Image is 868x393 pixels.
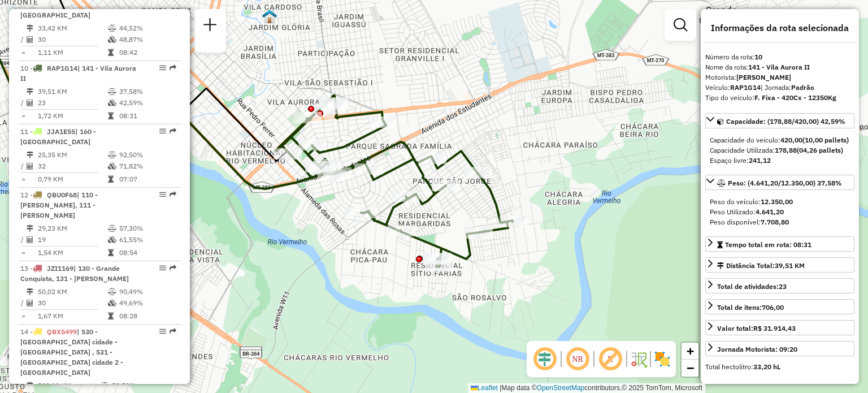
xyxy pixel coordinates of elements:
div: Distância Total: [717,261,805,271]
i: Distância Total [27,88,33,95]
i: % de utilização do peso [101,382,109,389]
span: Capacidade: (178,88/420,00) 42,59% [726,117,845,126]
td: = [20,174,26,185]
td: 30 [37,34,107,45]
span: Peso: (4.641,20/12.350,00) 37,58% [728,179,842,187]
i: Distância Total [27,152,33,158]
span: Ocultar NR [564,346,591,373]
img: Fluxo de ruas [630,350,648,368]
td: 37,58% [119,86,176,97]
span: | 130 - Grande Conquista, 131 - [PERSON_NAME] [20,264,129,283]
span: 39,51 KM [775,261,805,270]
td: 23 [37,97,107,109]
div: Nome da rota: [705,62,854,72]
i: Distância Total [27,382,33,389]
h4: Atividades [705,382,854,393]
td: = [20,110,26,122]
div: Total hectolitro: [705,362,854,372]
span: RAP1G14 [47,64,77,72]
td: 1,72 KM [37,110,107,122]
td: / [20,234,26,245]
a: Peso: (4.641,20/12.350,00) 37,58% [705,175,854,190]
a: Exibir filtros [669,14,692,36]
i: % de utilização do peso [108,225,116,232]
h4: Informações da rota selecionada [705,23,854,33]
i: % de utilização do peso [108,152,116,158]
td: 42,59% [119,97,176,109]
div: Total de itens: [717,303,784,313]
strong: R$ 31.914,43 [753,324,796,332]
td: 50,02 KM [37,286,107,297]
em: Opções [159,128,166,135]
td: 29,23 KM [37,223,107,234]
strong: (04,26 pallets) [797,146,843,154]
i: Tempo total em rota [108,249,114,256]
strong: 12.350,00 [761,197,793,206]
strong: [PERSON_NAME] [736,73,791,81]
strong: 178,88 [775,146,797,154]
i: % de utilização da cubagem [108,100,116,106]
strong: 23 [779,282,787,291]
td: 08:42 [119,47,176,58]
i: Distância Total [27,225,33,232]
td: / [20,161,26,172]
i: Total de Atividades [27,163,33,170]
i: Distância Total [27,25,33,32]
strong: 7.708,80 [761,218,789,226]
em: Opções [159,265,166,271]
span: + [687,344,694,358]
div: Map data © contributors,© 2025 TomTom, Microsoft [468,383,705,393]
strong: 706,00 [762,303,784,312]
i: % de utilização do peso [108,288,116,295]
div: Espaço livre: [710,156,850,166]
i: Distância Total [27,288,33,295]
a: Total de atividades:23 [705,278,854,293]
strong: 241,12 [749,156,771,165]
span: 12 - [20,191,98,219]
div: Veículo: [705,83,854,93]
div: Valor total: [717,323,796,334]
strong: Padrão [791,83,814,92]
td: 08:31 [119,110,176,122]
a: Nova sessão e pesquisa [199,14,222,39]
em: Rota exportada [170,128,176,135]
i: Total de Atividades [27,300,33,306]
a: Zoom out [682,360,698,377]
i: Total de Atividades [27,36,33,43]
i: Tempo total em rota [108,113,114,119]
strong: (10,00 pallets) [802,136,849,144]
span: 14 - [20,327,123,377]
td: = [20,247,26,258]
i: % de utilização da cubagem [108,36,116,43]
span: Peso do veículo: [710,197,793,206]
strong: F. Fixa - 420Cx - 12350Kg [754,93,836,102]
em: Rota exportada [170,191,176,198]
span: | 530 - [GEOGRAPHIC_DATA] cidade - [GEOGRAPHIC_DATA] , 531 - [GEOGRAPHIC_DATA] cidade 2 - [GEOGRA... [20,327,123,377]
a: OpenStreetMap [537,384,585,392]
span: Tempo total em rota: 08:31 [725,240,811,249]
td: 19 [37,234,107,245]
i: Tempo total em rota [108,49,114,56]
td: 33,42 KM [37,23,107,34]
td: = [20,47,26,58]
td: 1,67 KM [37,310,107,322]
span: Total de atividades: [717,282,787,291]
img: WCL Vila Cardoso [262,9,277,24]
i: Tempo total em rota [108,313,114,319]
em: Opções [159,191,166,198]
span: QBX5499 [47,327,77,336]
a: Zoom in [682,343,698,360]
td: 39,51 KM [37,86,107,97]
span: Ocultar deslocamento [531,346,558,373]
td: 32 [37,161,107,172]
span: 11 - [20,127,96,146]
td: 0,79 KM [37,174,107,185]
i: % de utilização do peso [108,88,116,95]
td: 313,11 KM [37,380,100,391]
i: Total de Atividades [27,100,33,106]
i: % de utilização da cubagem [108,163,116,170]
a: Distância Total:39,51 KM [705,257,854,273]
td: 92,50% [119,149,176,161]
td: 08:54 [119,247,176,258]
em: Opções [159,64,166,71]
